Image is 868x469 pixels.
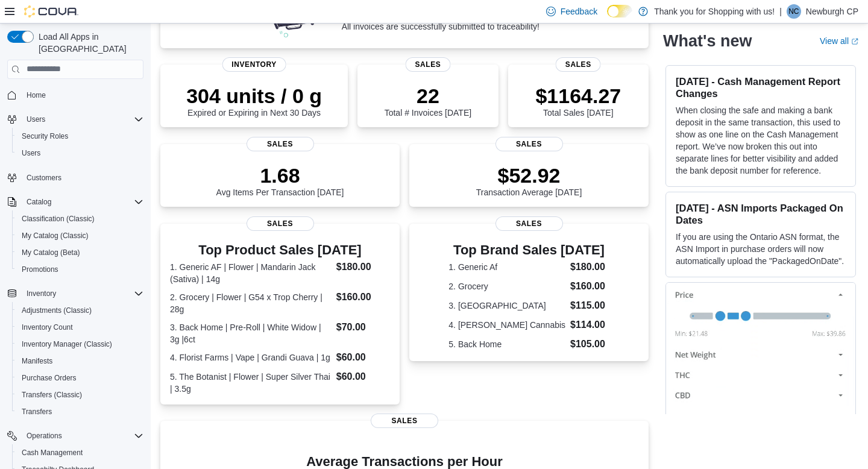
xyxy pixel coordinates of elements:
p: 304 units / 0 g [186,84,322,108]
p: 22 [385,84,471,108]
button: Security Roles [12,128,148,145]
button: Purchase Orders [12,370,148,386]
span: Inventory Manager (Classic) [22,339,112,349]
span: My Catalog (Beta) [17,245,143,260]
button: Inventory [2,285,148,302]
div: Total Sales [DATE] [535,84,621,118]
p: If you are using the Ontario ASN format, the ASN Import in purchase orders will now automatically... [676,231,846,267]
span: Customers [22,170,143,185]
dt: 1. Generic AF | Flower | Mandarin Jack (Sativa) | 14g [170,261,332,285]
a: View allExternal link [820,36,858,46]
dt: 2. Grocery | Flower | G54 x Trop Cherry | 28g [170,291,332,315]
a: Adjustments (Classic) [17,303,96,318]
button: My Catalog (Beta) [12,244,148,261]
span: Transfers (Classic) [17,388,143,402]
h2: What's new [663,31,752,51]
span: Inventory Count [22,323,73,332]
span: Users [17,146,143,160]
button: Operations [22,429,67,443]
span: Operations [27,431,62,441]
span: Purchase Orders [22,373,77,383]
span: Transfers (Classic) [22,390,82,400]
button: Catalog [22,195,56,209]
a: Manifests [17,354,57,368]
p: $52.92 [476,163,582,187]
svg: External link [851,38,858,45]
span: Inventory Count [17,320,143,335]
span: Adjustments (Classic) [17,303,143,318]
button: Users [12,145,148,162]
span: Security Roles [17,129,143,143]
dd: $70.00 [336,320,390,335]
span: Inventory Manager (Classic) [17,337,143,351]
div: Expired or Expiring in Next 30 Days [186,84,322,118]
dt: 5. Back Home [448,338,565,350]
h3: [DATE] - Cash Management Report Changes [676,75,846,99]
span: Cash Management [22,448,83,458]
dd: $60.00 [336,350,390,365]
span: Sales [247,137,314,151]
a: Transfers [17,404,57,419]
button: Transfers (Classic) [12,386,148,403]
span: Home [22,87,143,102]
span: Catalog [27,197,51,207]
span: Customers [27,173,61,183]
span: Sales [495,216,563,231]
button: Operations [2,427,148,444]
a: Security Roles [17,129,73,143]
dt: 4. [PERSON_NAME] Cannabis [448,319,565,331]
div: Transaction Average [DATE] [476,163,582,197]
p: 1.68 [216,163,344,187]
a: Cash Management [17,445,87,460]
button: Users [22,112,50,127]
span: Security Roles [22,131,68,141]
button: Adjustments (Classic) [12,302,148,319]
dd: $160.00 [570,279,609,294]
a: Purchase Orders [17,371,81,385]
button: Classification (Classic) [12,210,148,227]
span: NC [788,4,799,19]
a: Users [17,146,45,160]
span: Dark Mode [607,17,608,18]
div: Total # Invoices [DATE] [385,84,471,118]
span: Sales [247,216,314,231]
button: Manifests [12,353,148,370]
h3: Top Product Sales [DATE] [170,243,390,257]
span: Manifests [17,354,143,368]
span: Manifests [22,356,52,366]
dd: $114.00 [570,318,609,332]
h4: Average Transactions per Hour [170,455,639,469]
span: Inventory [27,289,56,298]
span: Users [27,115,45,124]
span: Promotions [17,262,143,277]
img: Cova [24,5,78,17]
span: Classification (Classic) [17,212,143,226]
button: Transfers [12,403,148,420]
button: Home [2,86,148,104]
dd: $60.00 [336,370,390,384]
a: Inventory Count [17,320,78,335]
span: Cash Management [17,445,143,460]
dt: 3. [GEOGRAPHIC_DATA] [448,300,565,312]
a: Inventory Manager (Classic) [17,337,117,351]
a: Classification (Classic) [17,212,99,226]
span: My Catalog (Beta) [22,248,80,257]
div: Newburgh CP [787,4,801,19]
span: Transfers [17,404,143,419]
span: Operations [22,429,143,443]
a: Customers [22,171,66,185]
dd: $105.00 [570,337,609,351]
span: Purchase Orders [17,371,143,385]
a: Transfers (Classic) [17,388,87,402]
span: Classification (Classic) [22,214,95,224]
span: Users [22,112,143,127]
span: Sales [495,137,563,151]
a: Promotions [17,262,63,277]
a: Home [22,88,51,102]
span: Transfers [22,407,52,417]
span: Users [22,148,40,158]
button: Inventory Count [12,319,148,336]
button: My Catalog (Classic) [12,227,148,244]
button: Inventory [22,286,61,301]
span: Catalog [22,195,143,209]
